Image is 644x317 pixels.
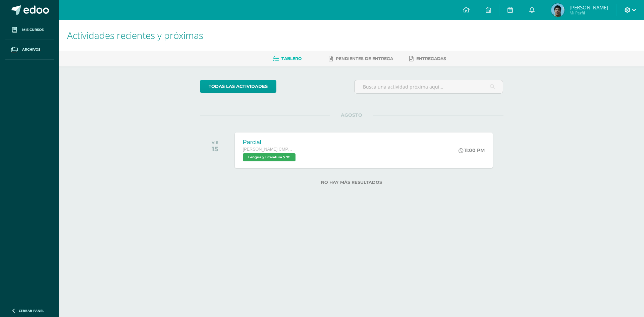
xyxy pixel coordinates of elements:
[281,56,302,61] span: Tablero
[329,53,393,64] a: Pendientes de entrega
[22,47,40,52] span: Archivos
[243,153,296,161] span: Lengua y Literatura 5 'B'
[570,10,608,16] span: Mi Perfil
[336,56,393,61] span: Pendientes de entrega
[67,29,203,42] span: Actividades recientes y próximas
[416,56,446,61] span: Entregadas
[570,4,608,11] span: [PERSON_NAME]
[273,53,302,64] a: Tablero
[5,20,54,40] a: Mis cursos
[551,3,565,17] img: ea0febeb32e4474bd59c3084081137e4.png
[243,147,293,152] span: [PERSON_NAME] CMP Bachillerato en CCLL con Orientación en Computación
[212,145,218,153] div: 15
[330,112,373,118] span: AGOSTO
[355,80,503,93] input: Busca una actividad próxima aquí...
[409,53,446,64] a: Entregadas
[212,140,218,145] div: VIE
[19,308,44,313] span: Cerrar panel
[459,147,485,153] div: 11:00 PM
[243,139,297,146] div: Parcial
[22,27,44,33] span: Mis cursos
[5,40,54,60] a: Archivos
[200,80,276,93] a: todas las Actividades
[200,180,503,185] label: No hay más resultados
